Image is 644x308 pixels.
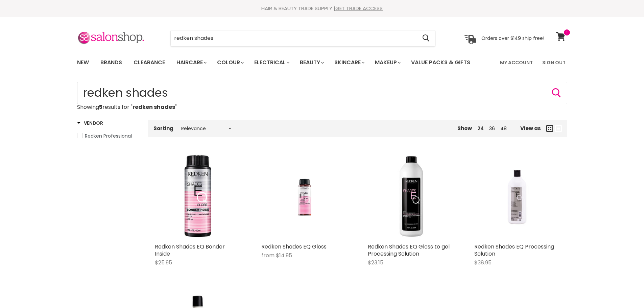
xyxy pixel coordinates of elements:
[77,132,140,140] a: Redken Professional
[77,104,567,110] p: Showing results for " "
[477,125,484,132] a: 24
[329,55,368,70] a: Skincare
[368,259,383,266] span: $23.15
[481,35,544,41] p: Orders over $149 ship free!
[153,125,173,131] label: Sorting
[474,259,492,266] span: $38.95
[170,30,435,46] form: Product
[212,55,248,70] a: Colour
[133,103,175,111] strong: redken shades
[171,55,211,70] a: Haircare
[406,55,475,70] a: Value Packs & Gifts
[261,252,275,259] span: from
[295,55,328,70] a: Beauty
[155,243,225,258] a: Redken Shades EQ Bonder Inside
[370,55,405,70] a: Makeup
[500,125,507,132] a: 48
[77,82,567,104] input: Search
[155,153,241,240] img: Redken Shades EQ Bonder Inside
[474,153,560,240] a: Redken Shades EQ Processing Solution
[85,133,132,139] span: Redken Professional
[72,53,486,72] ul: Main menu
[69,5,576,12] div: HAIR & BEAUTY TRADE SUPPLY |
[474,243,554,258] a: Redken Shades EQ Processing Solution
[77,120,103,126] h3: Vendor
[335,5,383,12] a: GET TRADE ACCESS
[261,243,327,251] a: Redken Shades EQ Gloss
[99,103,102,111] strong: 5
[155,259,172,266] span: $25.95
[368,153,454,240] img: Redken Shades EQ Gloss to gel Processing Solution
[69,53,576,72] nav: Main
[496,55,537,70] a: My Account
[489,125,495,132] a: 36
[276,252,292,259] span: $14.95
[551,88,562,98] button: Search
[128,55,170,70] a: Clearance
[538,55,570,70] a: Sign Out
[77,82,567,104] form: Product
[276,153,333,240] img: Redken Shades EQ Gloss
[95,55,127,70] a: Brands
[457,125,472,132] span: Show
[72,55,94,70] a: New
[261,153,348,240] a: Redken Shades EQ Gloss
[249,55,293,70] a: Electrical
[520,125,541,131] span: View as
[368,243,450,258] a: Redken Shades EQ Gloss to gel Processing Solution
[171,30,417,46] input: Search
[417,30,435,46] button: Search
